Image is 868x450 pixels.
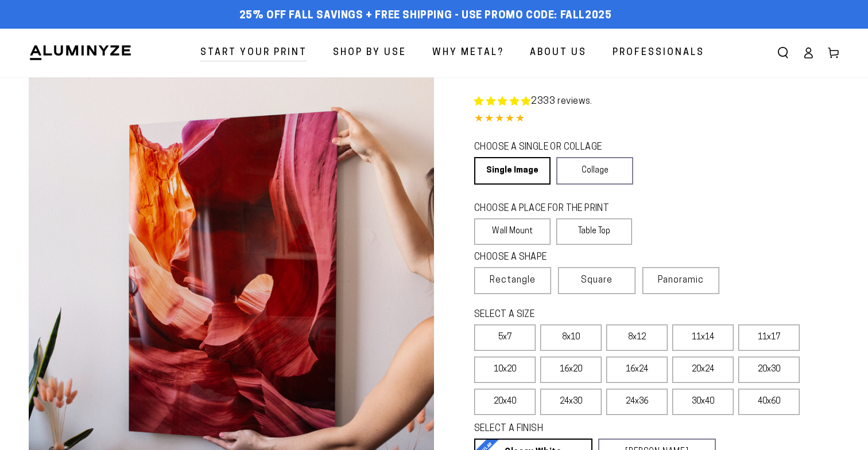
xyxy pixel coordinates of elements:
[613,45,704,61] span: Professionals
[474,324,536,351] label: 5x7
[333,45,406,61] span: Shop By Use
[324,38,415,68] a: Shop By Use
[770,40,796,65] summary: Search our site
[474,202,622,216] legend: CHOOSE A PLACE FOR THE PRINT
[672,324,734,351] label: 11x14
[604,38,713,68] a: Professionals
[606,357,668,383] label: 16x24
[606,389,668,415] label: 24x36
[556,157,633,185] a: Collage
[672,389,734,415] label: 30x40
[581,273,613,287] span: Square
[474,357,536,383] label: 10x20
[738,324,800,351] label: 11x17
[540,324,602,351] label: 8x10
[540,357,602,383] label: 16x20
[424,38,513,68] a: Why Metal?
[672,357,734,383] label: 20x24
[530,45,587,61] span: About Us
[658,276,704,285] span: Panoramic
[474,389,536,415] label: 20x40
[738,357,800,383] label: 20x30
[540,389,602,415] label: 24x30
[474,141,622,154] legend: CHOOSE A SINGLE OR COLLAGE
[556,218,633,245] label: Table Top
[738,389,800,415] label: 40x60
[490,273,536,287] span: Rectangle
[474,422,689,436] legend: SELECT A FINISH
[474,157,551,185] a: Single Image
[239,10,612,22] span: 25% off FALL Savings + Free Shipping - Use Promo Code: FALL2025
[606,324,668,351] label: 8x12
[474,251,623,264] legend: CHOOSE A SHAPE
[200,45,307,61] span: Start Your Print
[474,308,689,322] legend: SELECT A SIZE
[521,38,595,68] a: About Us
[192,38,316,68] a: Start Your Print
[474,218,551,245] label: Wall Mount
[29,44,132,61] img: Aluminyze
[432,45,504,61] span: Why Metal?
[474,111,839,128] div: 4.85 out of 5.0 stars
